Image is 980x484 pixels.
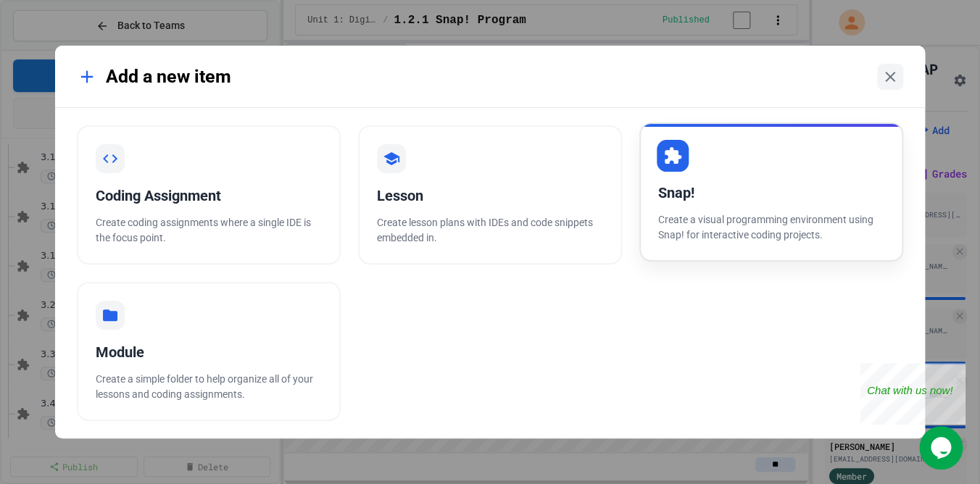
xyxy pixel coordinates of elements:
[860,363,966,425] iframe: chat widget
[96,185,322,206] div: Coding Assignment
[96,372,322,402] p: Create a simple folder to help organize all of your lessons and coding assignments.
[919,426,966,470] iframe: chat widget
[96,341,322,363] div: Module
[77,63,231,91] div: Add a new item
[96,215,322,246] p: Create coding assignments where a single IDE is the focus point.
